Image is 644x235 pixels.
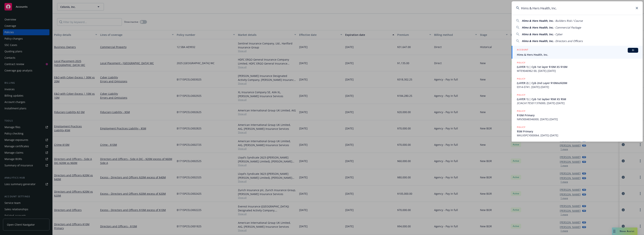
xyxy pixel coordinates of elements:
[517,53,638,57] span: Hims & Hers Health, Inc.
[512,123,643,139] a: POLICY$5M PrimaryMKLV5PCY000064, [DATE]-[DATE]
[512,46,643,59] a: ACCOUNTBIHims & Hers Health, Inc.
[517,65,638,69] span: (LAYER 1) | Cyb 1st layer $10M XS $10M
[554,32,563,36] span: - Cyber
[517,81,638,85] span: (LAYER 2) | Cyb 2nd Layer $10Mxs$20M
[517,48,528,52] h5: ACCOUNT
[554,19,583,23] span: - Builders Risk / Course
[517,61,525,65] h5: POLICY
[517,85,638,89] span: 0314-0741, [DATE]-[DATE]
[554,39,583,43] span: - Directors and Officers
[517,97,638,101] span: (LAYER 1) | Cyb 1st layber $5M XS $5M
[517,129,638,133] span: $5M Primary
[522,26,554,29] span: Hims & Hers Health, Inc.
[517,93,525,97] h5: POLICY
[512,107,643,123] a: POLICY$10M PrimaryNRV30048346000, [DATE]-[DATE]
[517,117,638,121] span: NRV30048346000, [DATE]-[DATE]
[517,133,638,137] span: MKLV5PCY000064, [DATE]-[DATE]
[517,69,638,73] span: MTE9046962 00, [DATE]-[DATE]
[512,91,643,107] a: POLICY(LAYER 1) | Cyb 1st layber $5M XS $5M2CIACA17ES011376000, [DATE]-[DATE]
[512,59,643,75] a: POLICY(LAYER 1) | Cyb 1st layer $10M XS $10MMTE9046962 00, [DATE]-[DATE]
[554,26,581,29] span: - Commercial Package
[512,1,643,15] input: Search...
[522,32,554,36] span: Hims & Hers Health, Inc.
[517,125,525,129] h5: POLICY
[517,77,525,81] h5: POLICY
[517,113,638,117] span: $10M Primary
[517,101,638,105] span: 2CIACA17ES011376000, [DATE]-[DATE]
[517,109,525,113] h5: POLICY
[522,19,554,23] span: Hims & Hers Health, Inc.
[522,39,554,43] span: Hims & Hers Health, Inc.
[512,75,643,91] a: POLICY(LAYER 2) | Cyb 2nd Layer $10Mxs$20M0314-0741, [DATE]-[DATE]
[629,49,637,52] span: BI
